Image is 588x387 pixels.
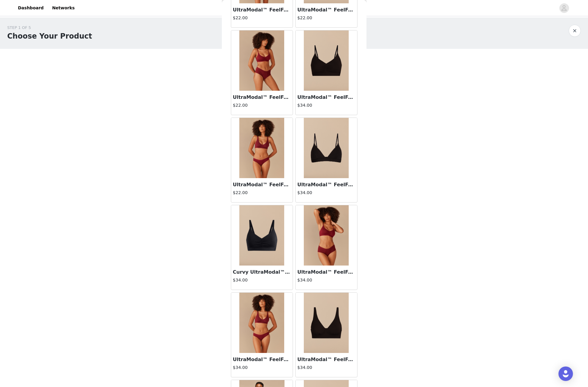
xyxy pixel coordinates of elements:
img: UltraModal™ FeelFree Longline Bralette | Black [304,293,349,353]
h4: $22.00 [233,102,291,109]
img: UltraModal™ FeelFree Ruched Bralette | Cabernet/Cabernet [304,205,349,266]
h3: UltraModal™ FeelFree Longline Bralette | Black [297,356,355,363]
img: UltraModal™ FeelFree Bikini | Cabernet [239,118,285,178]
div: avatar [561,3,567,13]
img: Curvy UltraModal™ FeelFree Ruched Bralette | Black [239,205,285,266]
div: STEP 1 OF 5 [7,25,92,31]
a: Dashboard [14,1,47,15]
h4: $34.00 [297,102,355,109]
h3: UltraModal™ FeelFree Triangle Bralette | Black [297,181,355,188]
h4: $34.00 [233,277,291,283]
h4: $22.00 [233,190,291,196]
h4: $34.00 [233,364,291,371]
img: UltraModal™ FeelFree Triangle Bralette | Black [304,118,349,178]
h4: $34.00 [297,277,355,283]
a: Networks [49,1,78,15]
h4: $22.00 [233,15,291,21]
h3: UltraModal™ FeelFree Bikini | Cabernet [233,181,291,188]
h3: UltraModal™ FeelFree Hipster | Cabernet [233,6,291,14]
h3: UltraModal™ FeelFree Thong | Black [297,6,355,14]
h3: UltraModal™ FeelFree Longline Bralette | Cabernet [233,356,291,363]
img: UltraModal™ FeelFree Cheeky Brief | Cabernet [239,30,285,91]
h3: UltraModal™ FeelFree Cheeky Brief | Cabernet [233,94,291,101]
h4: $34.00 [297,190,355,196]
h3: Curvy UltraModal™ FeelFree Ruched Bralette | Black [233,269,291,276]
h4: $34.00 [297,364,355,371]
h1: Choose Your Product [7,31,92,42]
h3: UltraModal™ FeelFree Ruched Bralette | Cabernet/Cabernet [297,269,355,276]
div: Open Intercom Messenger [558,367,573,381]
img: UltraModal™ FeelFree Ruched Bralette | Black [304,30,349,91]
h3: UltraModal™ FeelFree Ruched Bralette | Black [297,94,355,101]
h4: $22.00 [297,15,355,21]
img: UltraModal™ FeelFree Longline Bralette | Cabernet [239,293,285,353]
